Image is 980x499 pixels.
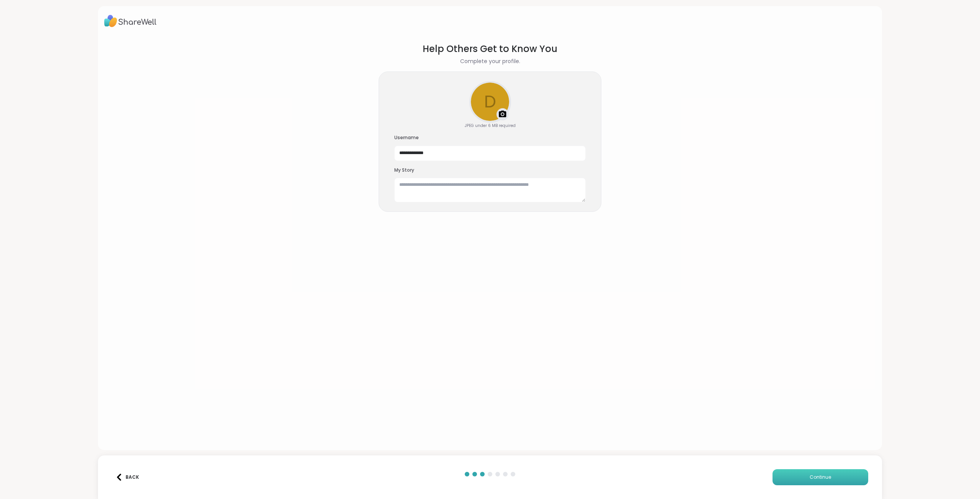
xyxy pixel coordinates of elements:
[773,469,868,485] button: Continue
[104,12,157,30] img: ShareWell Logo
[116,474,139,481] div: Back
[394,135,586,141] h3: Username
[112,469,142,485] button: Back
[423,42,557,56] h1: Help Others Get to Know You
[465,123,516,128] div: JPEG under 6 MB required
[460,57,520,65] h2: Complete your profile.
[394,167,586,174] h3: My Story
[810,474,831,481] span: Continue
